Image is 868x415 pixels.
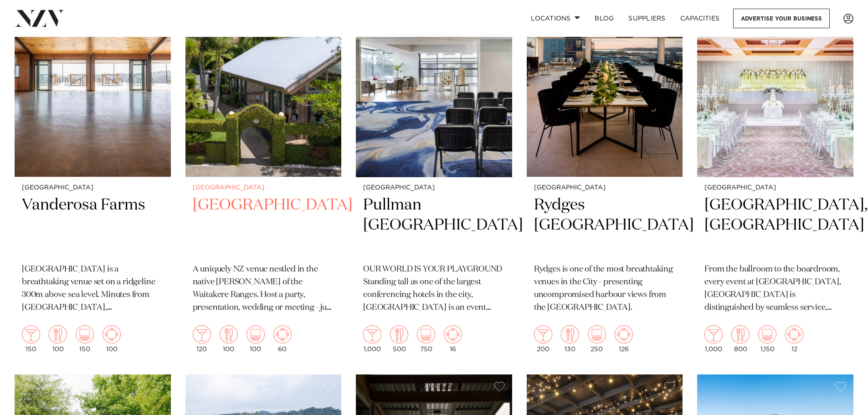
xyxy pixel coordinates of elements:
img: nzv-logo.png [15,10,64,26]
p: A uniquely NZ venue nestled in the native [PERSON_NAME] of the Waitakere Ranges. Host a party, pr... [193,263,334,314]
div: 130 [561,325,579,353]
div: 150 [76,325,94,353]
h2: Pullman [GEOGRAPHIC_DATA] [363,195,505,256]
div: 1,150 [758,325,776,353]
div: 250 [588,325,606,353]
div: 800 [731,325,750,353]
img: cocktail.png [704,325,723,343]
p: OUR WORLD IS YOUR PLAYGROUND Standing tall as one of the largest conferencing hotels in the city,... [363,263,505,314]
p: From the ballroom to the boardroom, every event at [GEOGRAPHIC_DATA], [GEOGRAPHIC_DATA] is distin... [704,263,846,314]
img: cocktail.png [534,325,552,343]
a: BLOG [587,9,621,28]
div: 60 [273,325,292,353]
div: 200 [534,325,552,353]
div: 100 [247,325,265,353]
div: 1,000 [704,325,723,353]
div: 120 [193,325,211,353]
img: theatre.png [588,325,606,343]
small: [GEOGRAPHIC_DATA] [22,184,164,191]
a: SUPPLIERS [621,9,673,28]
img: theatre.png [76,325,94,343]
img: dining.png [731,325,750,343]
img: dining.png [220,325,238,343]
img: meeting.png [615,325,633,343]
img: theatre.png [247,325,265,343]
div: 1,000 [363,325,381,353]
small: [GEOGRAPHIC_DATA] [193,184,334,191]
div: 750 [417,325,435,353]
a: Capacities [673,9,727,28]
h2: Vanderosa Farms [22,195,164,256]
img: cocktail.png [193,325,211,343]
div: 100 [49,325,67,353]
img: dining.png [561,325,579,343]
small: [GEOGRAPHIC_DATA] [534,184,676,191]
div: 500 [390,325,408,353]
img: cocktail.png [363,325,381,343]
img: cocktail.png [22,325,40,343]
a: Locations [524,9,587,28]
img: meeting.png [444,325,462,343]
img: dining.png [49,325,67,343]
small: [GEOGRAPHIC_DATA] [363,184,505,191]
h2: Rydges [GEOGRAPHIC_DATA] [534,195,676,256]
img: meeting.png [273,325,292,343]
p: Rydges is one of the most breathtaking venues in the City - presenting uncompromised harbour view... [534,263,676,314]
div: 16 [444,325,462,353]
div: 150 [22,325,40,353]
h2: [GEOGRAPHIC_DATA], [GEOGRAPHIC_DATA] [704,195,846,256]
p: [GEOGRAPHIC_DATA] is a breathtaking venue set on a ridgeline 300m above sea level. Minutes from [... [22,263,164,314]
img: meeting.png [103,325,121,343]
a: Advertise your business [733,9,830,28]
div: 100 [220,325,238,353]
img: meeting.png [785,325,803,343]
img: theatre.png [417,325,435,343]
div: 126 [615,325,633,353]
img: dining.png [390,325,408,343]
img: theatre.png [758,325,776,343]
small: [GEOGRAPHIC_DATA] [704,184,846,191]
h2: [GEOGRAPHIC_DATA] [193,195,334,256]
div: 12 [785,325,803,353]
div: 100 [103,325,121,353]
